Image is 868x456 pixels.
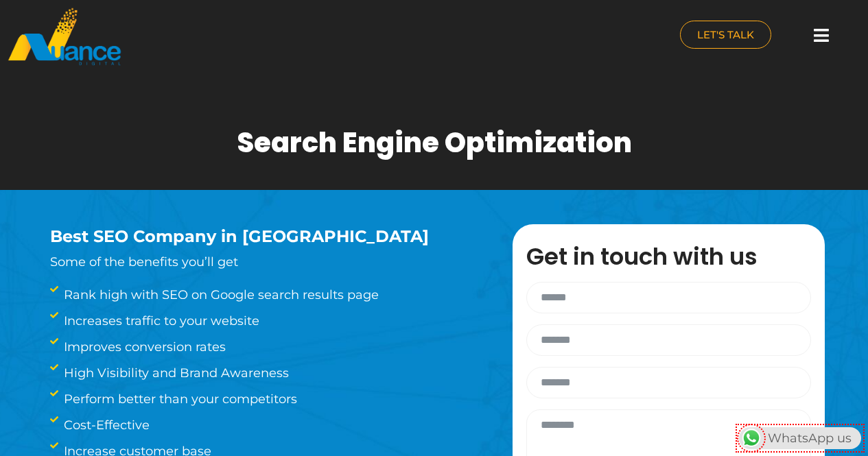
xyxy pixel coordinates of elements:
[60,363,289,383] span: High Visibility and Brand Awareness
[50,227,471,247] h3: Best SEO Company in [GEOGRAPHIC_DATA]
[7,7,122,67] img: nuance-qatar_logo
[60,285,379,304] span: Rank high with SEO on Google search results page
[739,431,861,446] a: WhatsAppWhatsApp us
[237,126,632,159] h1: Search Engine Optimization
[739,427,861,449] div: WhatsApp us
[7,7,427,67] a: nuance-qatar_logo
[526,245,825,268] h3: Get in touch with us
[680,21,771,49] a: LET'S TALK
[50,227,471,272] div: Some of the benefits you’ll get
[740,427,762,449] img: WhatsApp
[60,389,297,409] span: Perform better than your competitors
[697,29,754,40] span: LET'S TALK
[60,311,259,331] span: Increases traffic to your website
[60,337,226,357] span: Improves conversion rates
[60,416,150,435] span: Cost-Effective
